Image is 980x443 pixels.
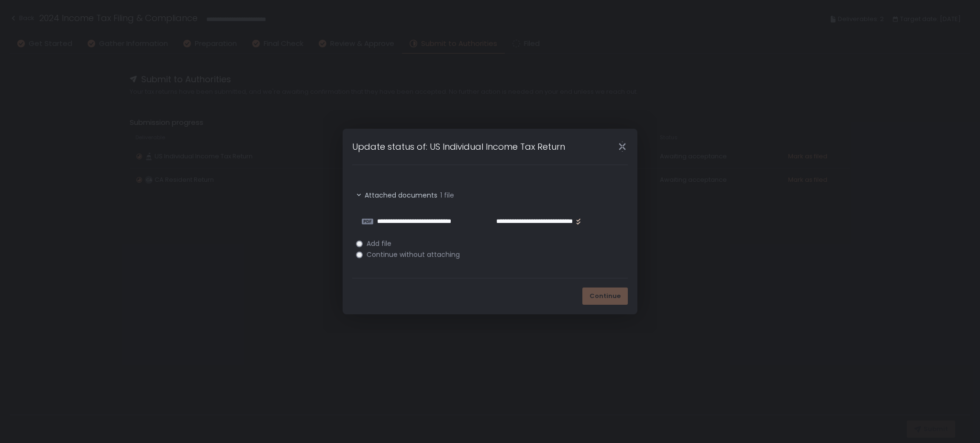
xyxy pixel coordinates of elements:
[367,240,391,247] span: Add file
[607,141,637,152] div: Close
[367,251,460,258] span: Continue without attaching
[356,252,363,258] input: Continue without attaching
[440,190,454,200] span: 1 file
[352,140,565,153] h1: Update status of: US Individual Income Tax Return
[365,190,437,200] span: Attached documents
[356,241,363,247] input: Add file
